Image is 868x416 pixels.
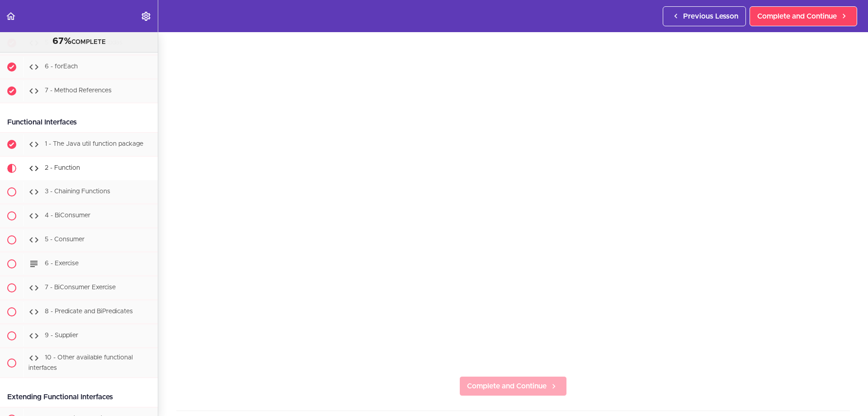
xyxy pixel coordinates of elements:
[45,188,110,195] span: 3 - Chaining Functions
[28,354,133,371] span: 10 - Other available functional interfaces
[757,11,837,22] span: Complete and Continue
[11,36,146,48] div: COMPLETE
[663,6,746,26] a: Previous Lesson
[45,212,90,219] span: 4 - BiConsumer
[45,87,112,94] span: 7 - Method References
[45,141,143,147] span: 1 - The Java util function package
[45,63,78,70] span: 6 - forEach
[141,11,151,22] svg: Settings Menu
[45,260,79,267] span: 6 - Exercise
[45,308,133,315] span: 8 - Predicate and BiPredicates
[45,332,78,339] span: 9 - Supplier
[45,284,116,291] span: 7 - BiConsumer Exercise
[467,381,547,392] span: Complete and Continue
[459,376,567,396] a: Complete and Continue
[52,37,71,46] span: 67%
[683,11,738,22] span: Previous Lesson
[5,11,16,22] svg: Back to course curriculum
[45,236,85,243] span: 5 - Consumer
[750,6,857,26] a: Complete and Continue
[45,165,80,171] span: 2 - Function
